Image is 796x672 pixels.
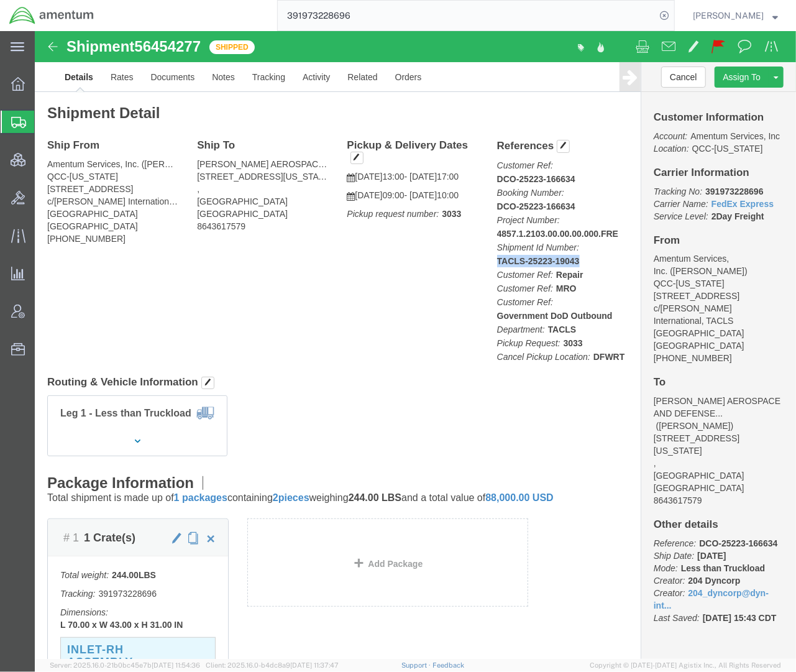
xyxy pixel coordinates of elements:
[432,661,464,669] a: Feedback
[692,8,779,23] button: [PERSON_NAME]
[35,31,796,659] iframe: FS Legacy Container
[206,661,339,669] span: Client: 2025.16.0-b4dc8a9
[401,661,432,669] a: Support
[590,660,781,671] span: Copyright © [DATE]-[DATE] Agistix Inc., All Rights Reserved
[693,9,764,22] span: Jason Champagne
[9,6,94,25] img: logo
[278,1,656,30] input: Search for shipment number, reference number
[152,661,200,669] span: [DATE] 11:54:36
[290,661,339,669] span: [DATE] 11:37:47
[50,661,200,669] span: Server: 2025.16.0-21b0bc45e7b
